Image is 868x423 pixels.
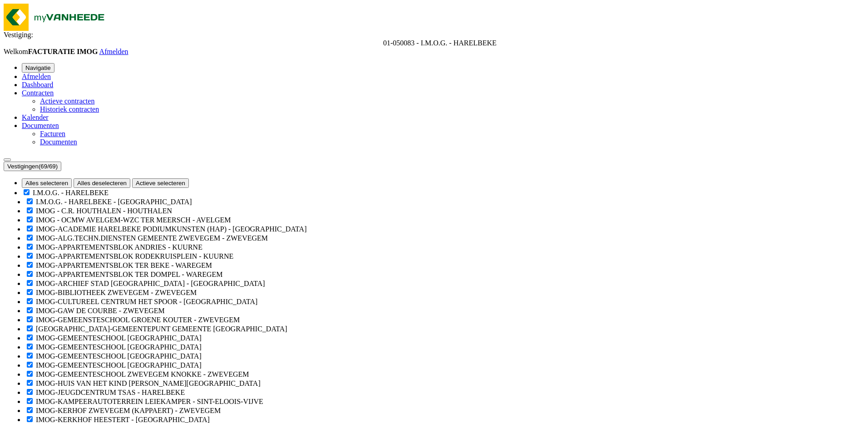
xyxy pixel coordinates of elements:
button: Alles selecteren [22,178,72,188]
button: Navigatie [22,63,54,73]
label: IMOG-ARCHIEF STAD [GEOGRAPHIC_DATA] - [GEOGRAPHIC_DATA] [36,280,265,287]
label: IMOG-GEMEENTESCHOOL [GEOGRAPHIC_DATA] [36,334,202,342]
label: IMOG-GEMEENTESCHOOL [GEOGRAPHIC_DATA] [36,343,202,351]
label: IMOG-BIBLIOTHEEK ZWEVEGEM - ZWEVEGEM [36,289,197,296]
span: Vestiging: [4,31,33,39]
label: IMOG - C.R. HOUTHALEN - HOUTHALEN [36,207,172,215]
label: IMOG-GEMEENSTESCHOOL GROENE KOUTER - ZWEVEGEM [36,316,240,324]
a: Afmelden [22,73,51,80]
label: IMOG-GEMEENTESCHOOL [GEOGRAPHIC_DATA] [36,352,202,360]
label: IMOG-JEUGDCENTRUM TSAS - HARELBEKE [36,389,185,396]
a: Contracten [22,89,54,97]
label: I.M.O.G. - HARELBEKE - [GEOGRAPHIC_DATA] [36,198,192,206]
a: Kalender [22,113,49,121]
label: IMOG-APPARTEMENTSBLOK TER BEKE - WAREGEM [36,261,212,269]
a: Actieve contracten [40,97,94,105]
button: Actieve selecteren [132,178,189,188]
label: IMOG-APPARTEMENTSBLOK TER DOMPEL - WAREGEM [36,271,223,278]
label: IMOG-APPARTEMENTSBLOK ANDRIES - KUURNE [36,243,202,251]
label: IMOG-GEMEENTESCHOOL [GEOGRAPHIC_DATA] [36,361,202,369]
span: Navigatie [25,64,51,71]
img: myVanheede [4,4,113,31]
span: 01-050083 - I.M.O.G. - HARELBEKE [383,39,497,47]
label: IMOG-CULTUREEL CENTRUM HET SPOOR - [GEOGRAPHIC_DATA] [36,298,257,305]
button: Vestigingen(69/69) [4,162,61,171]
a: Afmelden [99,48,128,55]
label: IMOG-APPARTEMENTSBLOK RODEKRUISPLEIN - KUURNE [36,252,233,260]
label: IMOG-GAW DE COURBE - ZWEVEGEM [36,307,165,315]
label: IMOG-KAMPEERAUTOTERREIN LEIEKAMPER - SINT-ELOOIS-VIJVE [36,398,263,405]
strong: FACTURATIE IMOG [28,48,98,55]
label: IMOG-KERHOF ZWEVEGEM (KAPPAERT) - ZWEVEGEM [36,407,221,414]
label: I.M.O.G. - HARELBEKE [33,189,108,197]
label: IMOG-ACADEMIE HARELBEKE PODIUMKUNSTEN (HAP) - [GEOGRAPHIC_DATA] [36,225,306,233]
label: IMOG-GEMEENTESCHOOL ZWEVEGEM KNOKKE - ZWEVEGEM [36,370,249,378]
a: Documenten [40,138,77,146]
span: Vestigingen [7,163,58,170]
label: [GEOGRAPHIC_DATA]-GEMEENTEPUNT GEMEENTE [GEOGRAPHIC_DATA] [36,325,287,333]
label: IMOG-ALG.TECHN.DIENSTEN GEMEENTE ZWEVEGEM - ZWEVEGEM [36,234,268,242]
span: Welkom [4,48,99,55]
a: Documenten [22,122,59,129]
a: Dashboard [22,81,53,89]
a: Facturen [40,130,65,138]
button: Alles deselecteren [74,178,130,188]
label: IMOG - OCMW AVELGEM-WZC TER MEERSCH - AVELGEM [36,216,231,224]
a: Historiek contracten [40,105,99,113]
label: IMOG-HUIS VAN HET KIND [PERSON_NAME][GEOGRAPHIC_DATA] [36,379,261,387]
count: (69/69) [39,163,58,170]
